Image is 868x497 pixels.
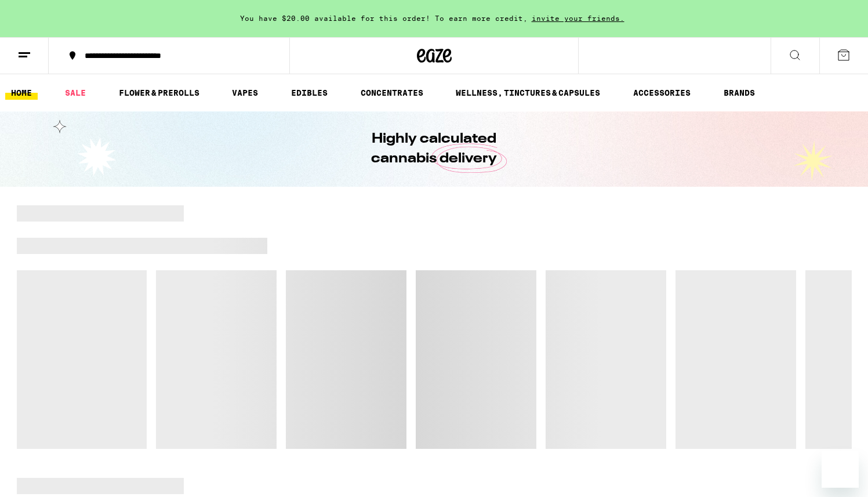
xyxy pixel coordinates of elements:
[59,86,92,100] a: SALE
[113,86,205,100] a: FLOWER & PREROLLS
[627,86,696,100] a: ACCESSORIES
[5,86,38,100] a: HOME
[355,86,429,100] a: CONCENTRATES
[822,451,859,488] iframe: Button to launch messaging window
[718,86,761,100] a: BRANDS
[285,86,333,100] a: EDIBLES
[226,86,264,100] a: VAPES
[450,86,606,100] a: WELLNESS, TINCTURES & CAPSULES
[528,14,629,22] span: invite your friends.
[339,129,530,169] h1: Highly calculated cannabis delivery
[240,14,528,22] span: You have $20.00 available for this order! To earn more credit,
